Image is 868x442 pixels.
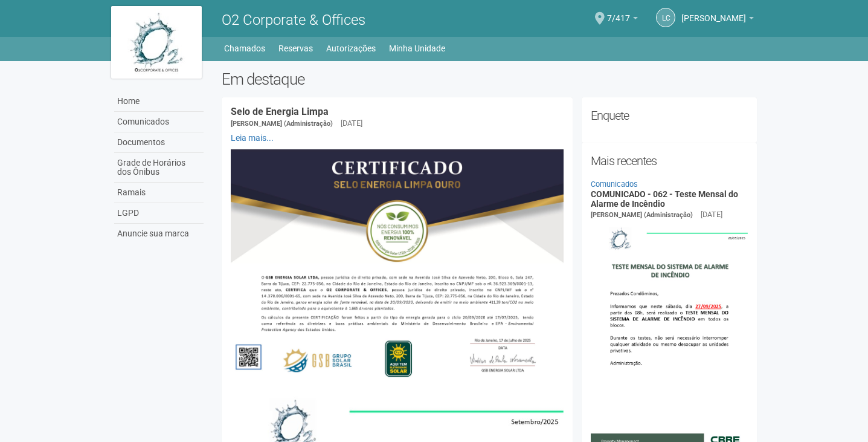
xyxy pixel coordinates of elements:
[224,40,265,57] a: Chamados
[389,40,445,57] a: Minha Unidade
[114,91,204,112] a: Home
[231,149,564,385] img: COMUNICADO%20-%20054%20-%20Selo%20de%20Energia%20Limpa%20-%20P%C3%A1g.%202.jpg
[231,133,274,143] a: Leia mais...
[591,106,748,125] h2: Enquete
[607,15,638,25] a: 7/417
[681,2,746,23] span: Luis Carlos Martins
[681,15,754,25] a: [PERSON_NAME]
[114,132,204,153] a: Documentos
[326,40,376,57] a: Autorizações
[114,153,204,183] a: Grade de Horários dos Ônibus
[114,203,204,224] a: LGPD
[111,6,202,79] img: logo.jpg
[341,118,362,129] div: [DATE]
[591,189,738,208] a: COMUNICADO - 062 - Teste Mensal do Alarme de Incêndio
[656,8,675,27] a: LC
[591,152,748,170] h2: Mais recentes
[701,209,722,220] div: [DATE]
[591,180,638,189] a: Comunicados
[222,70,757,88] h2: Em destaque
[591,211,693,219] span: [PERSON_NAME] (Administração)
[222,11,365,28] span: O2 Corporate & Offices
[114,224,204,244] a: Anuncie sua marca
[607,2,630,23] span: 7/417
[278,40,313,57] a: Reservas
[231,106,329,117] a: Selo de Energia Limpa
[114,112,204,132] a: Comunicados
[114,183,204,203] a: Ramais
[231,120,333,128] span: [PERSON_NAME] (Administração)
